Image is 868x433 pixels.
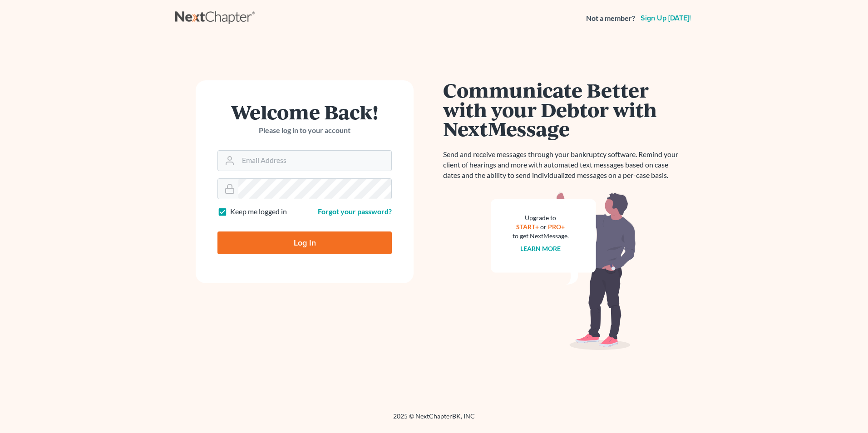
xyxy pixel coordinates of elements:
[318,207,392,216] a: Forgot your password?
[443,149,684,181] p: Send and receive messages through your bankruptcy software. Remind your client of hearings and mo...
[513,213,569,222] div: Upgrade to
[548,223,565,231] a: PRO+
[491,192,636,350] img: nextmessage_bg-59042aed3d76b12b5cd301f8e5b87938c9018125f34e5fa2b7a6b67550977c72.svg
[175,412,693,428] div: 2025 © NextChapterBK, INC
[217,231,392,254] input: Log In
[521,245,561,252] a: Learn more
[517,223,539,231] a: START+
[513,231,569,241] div: to get NextMessage.
[217,102,392,122] h1: Welcome Back!
[541,223,547,231] span: or
[238,151,391,171] input: Email Address
[230,207,287,217] label: Keep me logged in
[639,15,693,22] a: Sign up [DATE]!
[443,80,684,138] h1: Communicate Better with your Debtor with NextMessage
[217,125,392,136] p: Please log in to your account
[586,13,635,24] strong: Not a member?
